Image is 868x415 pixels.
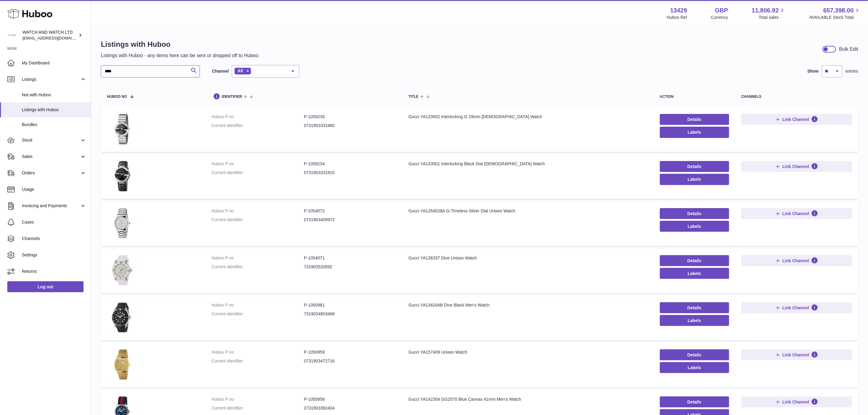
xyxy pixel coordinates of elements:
span: Returns [22,269,86,274]
dd: P-1054071 [304,255,396,261]
span: My Dashboard [22,60,86,66]
button: Link Channel [741,255,852,266]
span: title [409,95,419,99]
button: Link Channel [741,396,852,407]
dt: Huboo P no [211,349,304,355]
a: Details [660,208,729,219]
div: Gucci YA142304 GG2570 Blue Canvas 41mm Men's Watch [409,396,648,402]
img: Gucci YA136204B Dive Black Men's Watch [107,302,137,333]
div: Gucci YA133502 Interlocking G 29mm [DEMOGRAPHIC_DATA] Watch [409,114,648,120]
span: Sales [22,154,80,159]
span: Invoicing and Payments [22,203,80,209]
span: Total sales [759,15,786,20]
span: Link Channel [782,352,809,358]
button: Labels [660,174,729,185]
a: Details [660,255,729,266]
span: Usage [22,187,86,192]
span: [EMAIL_ADDRESS][DOMAIN_NAME] [22,36,89,40]
span: Link Channel [782,399,809,405]
span: AVAILABLE Stock Total [809,15,861,20]
dd: 731903520592 [304,264,396,270]
div: Gucci YA136204B Dive Black Men's Watch [409,302,648,308]
div: Gucci YA133501 Interlocking Black Dial [DEMOGRAPHIC_DATA] Watch [409,161,648,167]
img: Gucci YA133501 Interlocking Black Dial Ladies Watch [107,161,137,191]
a: 657,398.00 AVAILABLE Stock Total [809,6,861,20]
div: action [660,95,729,99]
img: Gucci YA136337 Dive Unisex Watch [107,255,137,286]
strong: GBP [715,6,728,15]
dd: P-1050958 [304,396,396,402]
span: Settings [22,252,86,258]
dd: P-1059235 [304,114,396,120]
div: Gucci YA157409 Unisex Watch [409,349,648,355]
dt: Current identifier [211,170,304,176]
img: Gucci YA157409 Unisex Watch [107,349,137,380]
div: Huboo Ref [667,15,687,20]
span: Not with Huboo [22,92,86,98]
button: Link Channel [741,349,852,360]
dt: Current identifier [211,405,304,411]
dd: 7319034803468 [304,311,396,317]
dd: 0731903409972 [304,217,396,223]
p: Listings with Huboo - any items here can be sent or dropped off to Huboo. [101,52,260,59]
label: Show [808,68,819,74]
button: Labels [660,268,729,279]
div: WATCH AND WATCH LTD [22,29,77,41]
button: Labels [660,221,729,232]
strong: 13429 [670,6,687,15]
span: Listings [22,77,80,82]
span: entries [846,68,858,74]
a: Details [660,114,729,125]
dd: 0731903331860 [304,123,396,129]
h1: Listings with Huboo [101,39,260,49]
button: Link Channel [741,114,852,125]
img: Gucci YA1264028A G-Timeless Silver Dial Unisex Watch [107,208,137,238]
span: 11,806.92 [752,6,779,15]
span: Stock [22,137,80,143]
div: Gucci YA1264028A G-Timeless Silver Dial Unisex Watch [409,208,648,214]
span: Link Channel [782,164,809,169]
button: Labels [660,362,729,373]
dt: Current identifier [211,358,304,364]
dd: P-1054072 [304,208,396,214]
span: identifier [222,95,242,99]
dt: Huboo P no [211,208,304,214]
dt: Current identifier [211,264,304,270]
a: Details [660,302,729,313]
dt: Current identifier [211,311,304,317]
dd: 0731903331815 [304,170,396,176]
dd: 0731903472716 [304,358,396,364]
span: All [238,68,243,73]
button: Link Channel [741,161,852,172]
button: Labels [660,127,729,138]
a: Details [660,161,729,172]
dd: 0731903382404 [304,405,396,411]
img: Gucci YA133502 Interlocking G 29mm Ladies Watch [107,114,137,144]
dd: P-1050959 [304,349,396,355]
div: Currency [711,15,728,20]
dt: Current identifier [211,123,304,129]
div: Gucci YA136337 Dive Unisex Watch [409,255,648,261]
dt: Huboo P no [211,255,304,261]
span: Cases [22,219,86,225]
span: Orders [22,170,80,176]
span: 657,398.00 [823,6,854,15]
a: Details [660,396,729,407]
div: channels [741,95,852,99]
button: Labels [660,315,729,326]
dt: Huboo P no [211,396,304,402]
label: Channel [212,68,229,74]
span: Link Channel [782,258,809,263]
span: Huboo no [107,95,127,99]
button: Link Channel [741,208,852,219]
dd: P-1059234 [304,161,396,167]
span: Channels [22,236,86,242]
div: Bulk Edit [839,46,858,53]
span: Link Channel [782,117,809,122]
span: Link Channel [782,211,809,216]
span: Listings with Huboo [22,107,86,113]
span: Bundles [22,122,86,128]
button: Link Channel [741,302,852,313]
dt: Huboo P no [211,161,304,167]
dt: Huboo P no [211,114,304,120]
